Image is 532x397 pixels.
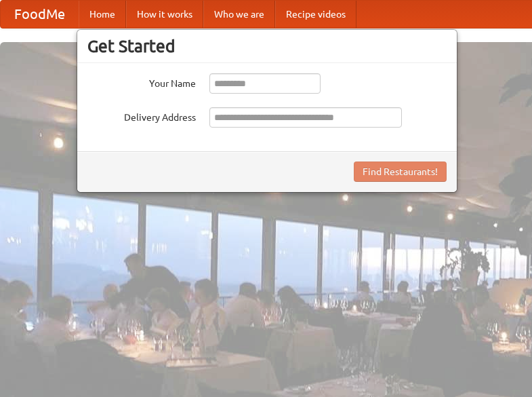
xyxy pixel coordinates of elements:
[126,1,203,28] a: How it works
[87,36,447,56] h3: Get Started
[354,162,447,182] button: Find Restaurants!
[275,1,356,28] a: Recipe videos
[87,73,196,90] label: Your Name
[203,1,275,28] a: Who we are
[87,107,196,124] label: Delivery Address
[79,1,126,28] a: Home
[1,1,79,28] a: FoodMe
